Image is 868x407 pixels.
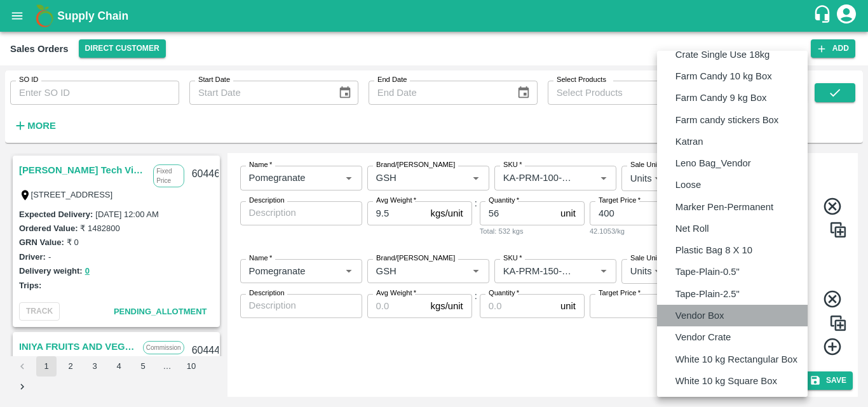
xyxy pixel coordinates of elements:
[675,200,773,214] p: Marker Pen-Permanent
[675,113,779,127] p: Farm candy stickers Box
[675,156,751,170] p: Leno Bag_Vendor
[675,374,777,388] p: White 10 kg Square Box
[675,135,703,149] p: Katran
[675,48,770,62] p: Crate Single Use 18kg
[675,309,724,323] p: Vendor Box
[675,69,772,83] p: Farm Candy 10 kg Box
[675,287,740,301] p: Tape-Plain-2.5"
[675,352,797,366] p: White 10 kg Rectangular Box
[675,222,709,236] p: Net Roll
[675,91,767,105] p: Farm Candy 9 kg Box
[675,265,740,279] p: Tape-Plain-0.5"
[675,243,752,257] p: Plastic Bag 8 X 10
[675,330,731,344] p: Vendor Crate
[675,178,701,192] p: Loose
